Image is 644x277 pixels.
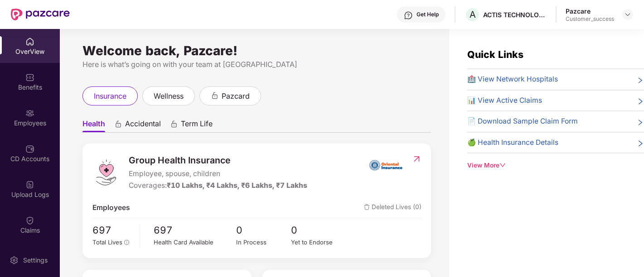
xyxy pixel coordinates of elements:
span: right [637,139,644,148]
img: logo [92,159,120,186]
span: wellness [154,91,184,102]
span: 0 [291,223,346,238]
div: Pazcare [566,7,614,15]
img: svg+xml;base64,PHN2ZyBpZD0iQmVuZWZpdHMiIHhtbG5zPSJodHRwOi8vd3d3LnczLm9yZy8yMDAwL3N2ZyIgd2lkdGg9Ij... [25,73,34,82]
span: right [637,97,644,106]
img: svg+xml;base64,PHN2ZyBpZD0iSGVscC0zMngzMiIgeG1sbnM9Imh0dHA6Ly93d3cudzMub3JnLzIwMDAvc3ZnIiB3aWR0aD... [404,11,413,20]
span: pazcard [222,91,250,102]
span: Term Life [181,119,213,132]
div: Welcome back, Pazcare! [82,47,431,54]
img: svg+xml;base64,PHN2ZyBpZD0iSG9tZSIgeG1sbnM9Imh0dHA6Ly93d3cudzMub3JnLzIwMDAvc3ZnIiB3aWR0aD0iMjAiIG... [25,37,34,46]
span: Employees [92,202,130,214]
img: RedirectIcon [412,154,421,163]
span: Quick Links [467,48,523,60]
span: Total Lives [92,239,122,246]
span: Health [82,119,105,132]
span: Accidental [125,119,161,132]
span: A [470,9,476,20]
div: Customer_success [566,15,614,23]
img: svg+xml;base64,PHN2ZyBpZD0iQ0RfQWNjb3VudHMiIGRhdGEtbmFtZT0iQ0QgQWNjb3VudHMiIHhtbG5zPSJodHRwOi8vd3... [25,144,34,153]
div: Health Card Available [154,238,236,247]
span: 0 [236,223,291,238]
div: animation [211,91,219,100]
div: In Process [236,238,291,247]
img: deleteIcon [364,204,370,210]
span: 697 [154,223,236,238]
div: ACTIS TECHNOLOGIES PRIVATE LIMITED [483,10,547,19]
span: 697 [92,223,134,238]
div: Here is what’s going on with your team at [GEOGRAPHIC_DATA] [82,59,431,70]
span: Employee, spouse, children [129,168,307,180]
img: New Pazcare Logo [11,9,70,20]
span: 🍏 Health Insurance Details [467,137,558,148]
img: svg+xml;base64,PHN2ZyBpZD0iU2V0dGluZy0yMHgyMCIgeG1sbnM9Imh0dHA6Ly93d3cudzMub3JnLzIwMDAvc3ZnIiB3aW... [10,256,19,265]
div: View More [467,161,644,170]
span: right [637,118,644,127]
div: Get Help [416,11,439,18]
span: Deleted Lives (0) [364,202,421,214]
div: Settings [20,256,50,265]
span: down [499,162,506,168]
span: right [637,76,644,85]
img: svg+xml;base64,PHN2ZyBpZD0iVXBsb2FkX0xvZ3MiIGRhdGEtbmFtZT0iVXBsb2FkIExvZ3MiIHhtbG5zPSJodHRwOi8vd3... [25,180,34,189]
span: insurance [94,91,126,102]
span: Group Health Insurance [129,153,307,167]
img: svg+xml;base64,PHN2ZyBpZD0iQ2xhaW0iIHhtbG5zPSJodHRwOi8vd3d3LnczLm9yZy8yMDAwL3N2ZyIgd2lkdGg9IjIwIi... [25,216,34,225]
span: 📊 View Active Claims [467,95,542,106]
span: 🏥 View Network Hospitals [467,74,558,85]
div: Yet to Endorse [291,238,346,247]
div: Coverages: [129,180,307,191]
img: svg+xml;base64,PHN2ZyBpZD0iRW1wbG95ZWVzIiB4bWxucz0iaHR0cDovL3d3dy53My5vcmcvMjAwMC9zdmciIHdpZHRoPS... [25,109,34,118]
img: svg+xml;base64,PHN2ZyBpZD0iRHJvcGRvd24tMzJ4MzIiIHhtbG5zPSJodHRwOi8vd3d3LnczLm9yZy8yMDAwL3N2ZyIgd2... [624,11,631,18]
span: ₹10 Lakhs, ₹4 Lakhs, ₹6 Lakhs, ₹7 Lakhs [167,181,307,190]
span: 📄 Download Sample Claim Form [467,116,578,127]
span: info-circle [124,240,130,245]
img: insurerIcon [369,153,403,176]
div: animation [170,120,178,128]
div: animation [114,120,122,128]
